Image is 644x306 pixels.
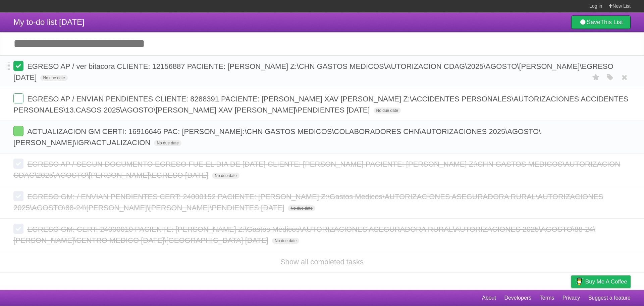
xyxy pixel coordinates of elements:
label: Done [13,126,23,136]
a: SaveThis List [571,15,631,29]
span: No due date [40,75,67,81]
span: No due date [272,238,299,244]
a: Developers [504,292,531,304]
span: EGRESO AP / ENVIAN PENDIENTES CLIENTE: 8288391 PACIENTE: [PERSON_NAME] XAV [PERSON_NAME] Z:\ACCID... [13,95,628,114]
span: EGRESO AP / SEGUN DOCUMENTO EGRESO FUE EL DIA DE [DATE] CLIENTE: [PERSON_NAME] PACIENTE: [PERSON_... [13,160,620,179]
label: Done [13,93,23,103]
span: EGRESO GM: / ENVIAN PENDIENTES CERT: 24000152 PACIENTE: [PERSON_NAME] Z:\Gastos Medicos\AUTORIZAC... [13,192,603,212]
span: No due date [374,107,401,114]
a: Privacy [562,292,580,304]
span: No due date [212,173,239,179]
span: My to-do list [DATE] [13,17,85,27]
span: EGRESO AP / ver bitacora CLIENTE: 12156887 PACIENTE: [PERSON_NAME] Z:\CHN GASTOS MEDICOS\AUTORIZA... [13,62,613,82]
span: No due date [154,140,181,146]
a: Suggest a feature [588,292,631,304]
span: Buy me a coffee [585,276,627,288]
a: Terms [540,292,554,304]
a: Buy me a coffee [571,275,631,288]
img: Buy me a coffee [575,276,584,287]
a: About [482,292,496,304]
label: Done [13,61,23,71]
label: Done [13,191,23,201]
span: No due date [288,205,315,211]
label: Done [13,159,23,169]
label: Done [13,224,23,234]
a: Show all completed tasks [280,258,364,266]
b: This List [600,19,623,26]
span: EGRESO GM: CERT: 24000010 PACIENTE: [PERSON_NAME] Z:\Gastos Medicos\AUTORIZACIONES ASEGURADORA RU... [13,225,595,245]
span: ACTUALIZACION GM CERTI: 16916646 PAC: [PERSON_NAME]:\CHN GASTOS MEDICOS\COLABORADORES CHN\AUTORIZ... [13,127,541,147]
label: Star task [590,72,602,83]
